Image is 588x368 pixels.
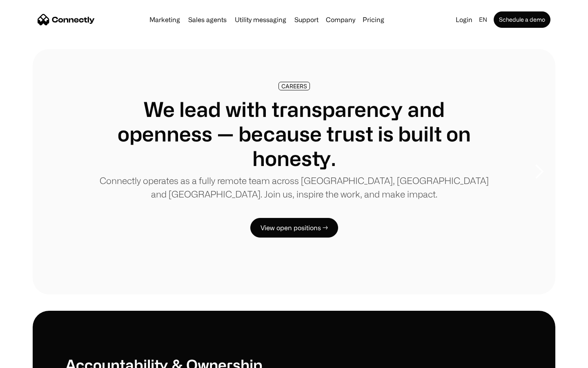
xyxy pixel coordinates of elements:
div: next slide [523,131,555,213]
div: carousel [33,49,555,294]
div: en [479,14,487,25]
a: Schedule a demo [494,11,550,28]
aside: Language selected: English [8,353,49,365]
a: Pricing [359,16,388,23]
a: Utility messaging [232,16,290,23]
a: home [38,13,95,26]
a: View open positions → [250,218,338,238]
div: 1 of 8 [33,49,555,294]
div: en [476,14,492,25]
p: Connectly operates as a fully remote team across [GEOGRAPHIC_DATA], [GEOGRAPHIC_DATA] and [GEOGRA... [98,174,490,201]
div: CAREERS [281,83,307,89]
h1: We lead with transparency and openness — because trust is built on honesty. [98,97,490,171]
a: Support [291,16,322,23]
a: Login [452,14,476,25]
a: Sales agents [185,16,230,23]
div: Company [326,14,355,25]
div: Company [323,14,358,25]
a: Marketing [146,16,183,23]
ul: Language list [16,354,49,365]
